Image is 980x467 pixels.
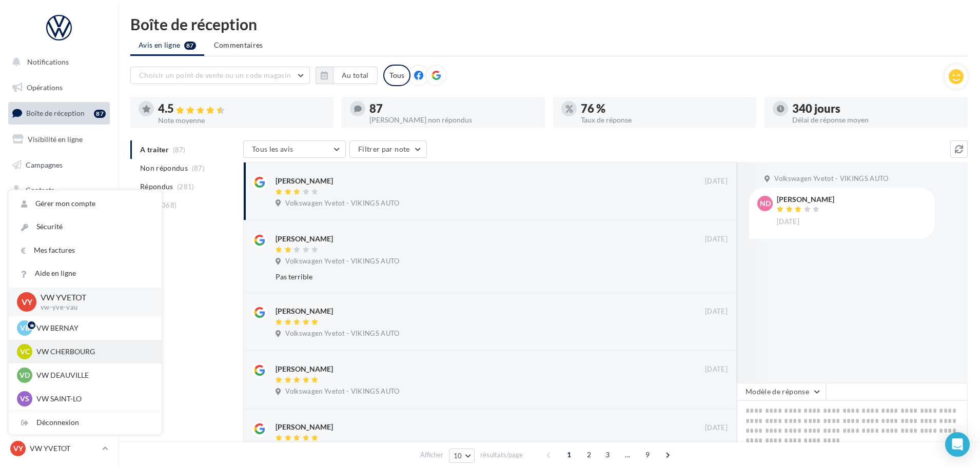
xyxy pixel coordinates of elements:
[36,394,149,404] p: VW SAINT-LO
[26,160,63,169] span: Campagnes
[20,347,30,357] span: VC
[945,432,970,457] div: Open Intercom Messenger
[599,446,616,463] span: 3
[333,67,378,84] button: Au total
[276,422,333,432] div: [PERSON_NAME]
[705,423,728,433] span: [DATE]
[6,205,112,227] a: Médiathèque
[705,235,728,244] span: [DATE]
[130,16,968,32] div: Boîte de réception
[13,443,23,454] span: VY
[383,65,410,86] div: Tous
[480,450,523,460] span: résultats/page
[20,323,30,333] span: VB
[285,257,399,266] span: Volkswagen Yvetot - VIKINGS AUTO
[705,307,728,316] span: [DATE]
[140,163,188,173] span: Non répondus
[8,439,110,458] a: VY VW YVETOT
[6,129,112,150] a: Visibilité en ligne
[158,117,325,124] div: Note moyenne
[36,323,149,333] p: VW BERNAY
[243,140,346,158] button: Tous les avis
[316,67,378,84] button: Au total
[792,116,959,124] div: Délai de réponse moyen
[139,71,291,79] span: Choisir un point de vente ou un code magasin
[420,450,443,460] span: Afficher
[160,201,177,209] span: (368)
[276,306,333,316] div: [PERSON_NAME]
[792,103,959,114] div: 340 jours
[252,145,293,153] span: Tous les avis
[6,256,112,286] a: PLV et print personnalisable
[36,370,149,380] p: VW DEAUVILLE
[6,77,112,98] a: Opérations
[26,109,85,117] span: Boîte de réception
[41,292,145,303] p: VW YVETOT
[276,272,661,282] div: Pas terrible
[27,57,69,66] span: Notifications
[454,452,462,460] span: 10
[285,387,399,396] span: Volkswagen Yvetot - VIKINGS AUTO
[140,181,173,192] span: Répondus
[581,446,597,463] span: 2
[9,192,162,215] a: Gérer mon compte
[6,102,112,124] a: Boîte de réception87
[6,231,112,252] a: Calendrier
[214,40,263,50] span: Commentaires
[158,103,325,115] div: 4.5
[94,110,106,118] div: 87
[9,239,162,262] a: Mes factures
[760,198,771,209] span: ND
[619,446,636,463] span: ...
[9,411,162,434] div: Déconnexion
[705,365,728,374] span: [DATE]
[276,364,333,374] div: [PERSON_NAME]
[26,186,54,194] span: Contacts
[777,196,834,203] div: [PERSON_NAME]
[705,177,728,186] span: [DATE]
[41,303,145,312] p: vw-yve-vau
[581,103,748,114] div: 76 %
[276,234,333,244] div: [PERSON_NAME]
[192,164,205,172] span: (87)
[449,449,475,463] button: 10
[19,370,30,380] span: VD
[6,290,112,320] a: Campagnes DataOnDemand
[9,215,162,238] a: Sécurité
[777,217,799,227] span: [DATE]
[6,154,112,176] a: Campagnes
[639,446,656,463] span: 9
[6,179,112,201] a: Contacts
[22,296,32,308] span: VY
[285,199,399,208] span: Volkswagen Yvetot - VIKINGS AUTO
[581,116,748,124] div: Taux de réponse
[9,262,162,285] a: Aide en ligne
[6,51,108,73] button: Notifications
[177,182,194,191] span: (281)
[28,135,83,144] span: Visibilité en ligne
[285,329,399,338] span: Volkswagen Yvetot - VIKINGS AUTO
[276,176,333,186] div: [PERSON_NAME]
[561,446,577,463] span: 1
[774,174,888,184] span: Volkswagen Yvetot - VIKINGS AUTO
[36,347,149,357] p: VW CHERBOURG
[369,116,537,124] div: [PERSON_NAME] non répondus
[130,67,310,84] button: Choisir un point de vente ou un code magasin
[349,140,427,158] button: Filtrer par note
[30,443,98,454] p: VW YVETOT
[27,83,63,92] span: Opérations
[737,383,826,400] button: Modèle de réponse
[20,394,29,404] span: VS
[369,103,537,114] div: 87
